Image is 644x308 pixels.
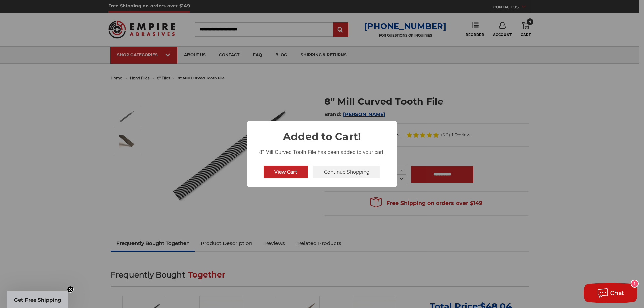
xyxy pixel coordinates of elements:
button: Continue Shopping [313,166,380,178]
div: 1 [631,280,638,287]
button: Chat [584,283,637,303]
span: Get Free Shipping [14,297,61,303]
button: View Cart [264,166,308,178]
h2: Added to Cart! [247,121,397,144]
div: 8” Mill Curved Tooth File has been added to your cart. [247,144,397,157]
button: Close teaser [67,286,74,293]
span: Chat [610,290,624,296]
